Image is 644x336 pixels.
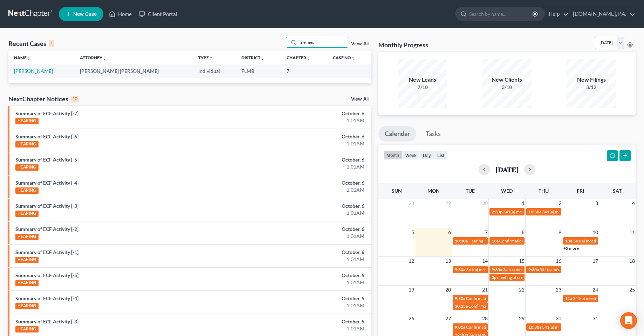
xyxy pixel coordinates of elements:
[15,157,78,163] a: Summary of ECF Activity [-5]
[492,275,496,280] span: 3p
[455,324,465,330] span: 9:01a
[558,199,562,207] span: 2
[420,150,434,160] button: day
[253,249,364,256] div: October, 6
[14,55,31,60] a: Nameunfold_more
[555,286,562,294] span: 23
[253,295,364,302] div: October, 5
[198,55,213,60] a: Typeunfold_more
[482,84,532,91] div: 3/10
[545,8,569,20] a: Help
[528,209,541,214] span: 10:30a
[15,141,39,148] div: HEARING
[253,226,364,233] div: October, 6
[253,163,364,170] div: 1:01AM
[253,302,364,309] div: 1:01AM
[629,257,636,265] span: 18
[49,40,54,47] div: 1
[287,55,310,60] a: Chapterunfold_more
[555,314,562,323] span: 30
[528,267,539,272] span: 9:30a
[8,95,79,103] div: NextChapter Notices
[427,188,440,194] span: Mon
[15,118,39,124] div: HEARING
[540,267,567,272] span: 341(a) meeting
[481,314,488,323] span: 28
[563,246,579,251] a: +2 more
[577,188,584,194] span: Fri
[631,199,636,207] span: 4
[236,64,281,77] td: FLMB
[408,199,415,207] span: 28
[613,188,622,194] span: Sat
[501,188,513,194] span: Wed
[419,126,447,142] a: Tasks
[253,233,364,240] div: 1:01AM
[620,312,637,329] div: Open Intercom Messenger
[398,84,447,91] div: 7/10
[445,286,452,294] span: 20
[455,303,468,309] span: 10:15a
[445,314,452,323] span: 27
[521,228,525,236] span: 8
[15,280,39,286] div: HEARING
[306,56,310,60] i: unfold_more
[193,64,236,77] td: Individual
[253,110,364,117] div: October, 6
[555,257,562,265] span: 16
[378,41,428,49] h3: Monthly Progress
[408,257,415,265] span: 12
[15,203,78,209] a: Summary of ECF Activity [-3]
[253,272,364,279] div: October, 5
[27,56,31,60] i: unfold_more
[595,199,599,207] span: 3
[466,324,506,330] span: Confirmation hearing
[499,238,539,244] span: Confirmation hearing
[102,56,107,60] i: unfold_more
[455,267,465,272] span: 9:30a
[14,68,53,74] a: [PERSON_NAME]
[469,7,533,20] input: Search by name...
[351,97,369,102] a: View All
[629,228,636,236] span: 11
[15,164,39,171] div: HEARING
[592,228,599,236] span: 10
[15,133,78,139] a: Summary of ECF Activity [-6]
[15,295,78,301] a: Summary of ECF Activity [-4]
[492,267,502,272] span: 9:30a
[466,296,506,301] span: Confirmation hearing
[495,166,519,173] h2: [DATE]
[592,286,599,294] span: 24
[15,318,78,324] a: Summary of ECF Activity [-3]
[492,238,499,244] span: 10a
[73,12,97,17] span: New Case
[15,187,39,194] div: HEARING
[15,303,39,309] div: HEARING
[518,314,525,323] span: 29
[105,8,135,20] a: Home
[445,257,452,265] span: 13
[468,303,509,309] span: Confirmation Hearing
[482,76,532,84] div: New Clients
[253,156,364,163] div: October, 6
[209,56,213,60] i: unfold_more
[74,64,193,77] td: [PERSON_NAME] [PERSON_NAME]
[15,211,39,217] div: HEARING
[15,249,78,255] a: Summary of ECF Activity [-1]
[241,55,265,60] a: Districtunfold_more
[481,257,488,265] span: 14
[351,41,369,46] a: View All
[80,55,107,60] a: Attorneyunfold_more
[15,257,39,263] div: HEARING
[253,140,364,147] div: 1:01AM
[253,256,364,263] div: 1:01AM
[558,228,562,236] span: 9
[567,76,616,84] div: New Filings
[528,324,541,330] span: 10:30a
[518,286,525,294] span: 22
[398,76,447,84] div: New Leads
[466,188,475,194] span: Tue
[492,209,502,214] span: 2:30p
[565,296,572,301] span: 11a
[8,39,54,48] div: Recent Cases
